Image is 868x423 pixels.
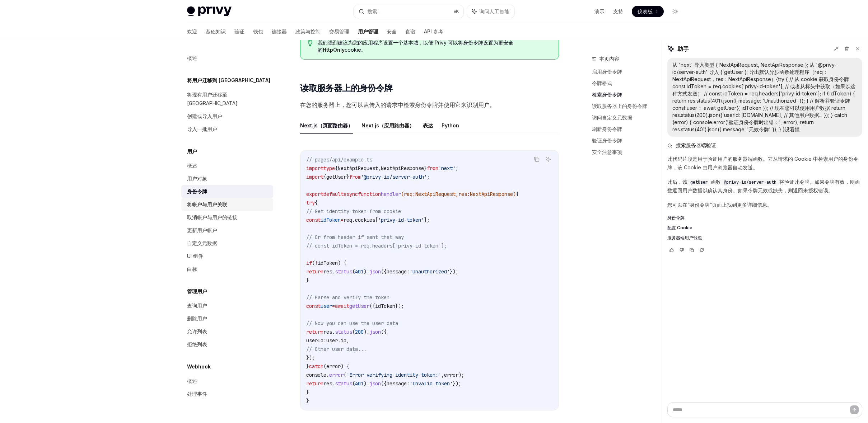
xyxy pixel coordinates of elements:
a: 欢迎 [187,23,197,40]
a: 白标 [181,263,273,276]
span: ); [458,372,464,378]
span: id [341,337,346,344]
a: 自定义元数据 [181,237,273,250]
span: 200 [355,329,364,335]
a: 安全 [387,23,397,40]
span: res [458,191,467,197]
font: Webhook [187,363,211,370]
span: ( [352,268,355,275]
font: 概述 [187,378,197,384]
a: 允许列表 [181,325,273,338]
span: }); [450,268,458,275]
span: ( [344,372,346,378]
a: 访问自定义元数据 [592,112,687,123]
span: 401 [355,380,364,387]
span: 'Error verifying identity token:' [346,372,441,378]
span: res [323,268,332,275]
span: handler [381,191,401,197]
font: 将用户迁移到 [GEOGRAPHIC_DATA] [187,77,270,83]
font: 令牌格式 [592,80,612,86]
font: Next.js（应用路由器） [361,122,414,128]
span: , [346,337,349,344]
span: NextApiRequest [338,165,378,171]
font: 导入一批用户 [187,126,217,132]
a: 查询用户 [181,299,273,312]
a: 连接器 [272,23,287,40]
span: ). [364,329,369,335]
span: res [323,380,332,387]
span: . [326,372,329,378]
span: type [323,165,335,171]
span: error [444,372,458,378]
font: 取消帐户与用户的链接 [187,214,237,220]
span: } [306,398,309,404]
font: 刷新身份令牌 [592,126,622,132]
button: 询问人工智能 [543,155,553,164]
font: 安全注意事项 [592,149,622,155]
font: 概述 [187,163,197,169]
font: 基础知识 [206,28,226,34]
span: import [306,174,323,180]
span: return [306,329,323,335]
span: . [332,329,335,335]
font: 函数 [711,179,721,185]
span: . [338,337,341,344]
a: 身份令牌 [181,185,273,198]
span: ). [364,380,369,387]
a: 将帐户与用户关联 [181,198,273,211]
span: . [332,268,335,275]
span: { [315,199,318,206]
button: Next.js（应用路由器） [361,117,414,134]
a: 拒绝列表 [181,338,273,351]
span: if [306,260,312,266]
span: = [332,303,335,309]
font: 配置 Cookie [667,225,692,230]
font: HttpOnly [323,47,345,53]
font: 连接器 [272,28,287,34]
font: 搜索... [367,8,381,14]
span: . [352,217,355,223]
span: ({ [381,329,387,335]
span: console [306,372,326,378]
font: 启用身份令牌 [592,69,622,75]
span: status [335,329,352,335]
span: default [323,191,344,197]
span: NextApiResponse [381,165,424,171]
span: NextApiRequest [415,191,456,197]
font: 访问自定义元数据 [592,114,632,121]
font: 用户 [187,148,197,154]
span: getUser [690,179,708,185]
a: 读取服务器上的身份令牌 [592,100,687,112]
font: UI 组件 [187,253,203,259]
span: const [306,217,321,223]
span: '@privy-io/server-auth' [361,174,427,180]
span: await [335,303,349,309]
font: 此代码片段是用于验证用户的服务器端函数。它从请求的 Cookie 中检索用户的身份令牌，该 Cookie 由用户浏览器自动发送。 [667,156,858,170]
span: json [369,380,381,387]
span: user [326,337,338,344]
span: ( [352,329,355,335]
font: 概述 [187,55,197,61]
font: 验证 [234,28,244,34]
font: 读取服务器上的身份令牌 [592,103,647,109]
button: Next.js（页面路由器） [300,117,353,134]
span: ( [323,363,326,370]
a: 演示 [594,8,605,15]
span: req [344,217,352,223]
a: 政策与控制 [295,23,321,40]
a: 仪表板 [632,6,664,17]
span: } [306,363,309,370]
font: 身份令牌 [667,215,685,220]
a: 导入一批用户 [181,123,273,136]
span: NextApiResponse [470,191,513,197]
span: ( [401,191,404,197]
a: 用户管理 [358,23,378,40]
span: function [358,191,381,197]
a: 概述 [181,52,273,65]
a: 交易管理 [329,23,349,40]
span: . [332,380,335,387]
span: , [378,165,381,171]
button: Python [442,117,459,134]
font: 安全 [387,28,397,34]
a: 处理事件 [181,387,273,400]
